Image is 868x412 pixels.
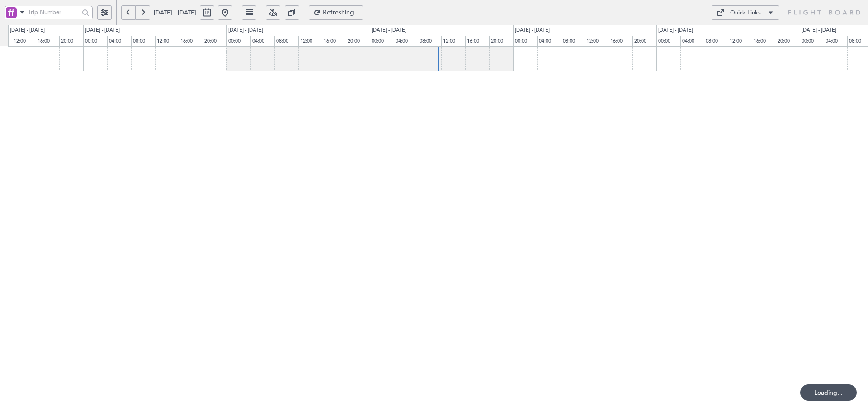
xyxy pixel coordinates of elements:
div: 16:00 [179,36,203,47]
div: 12:00 [12,36,36,47]
div: 04:00 [824,36,848,47]
div: 00:00 [226,36,250,47]
div: [DATE] - [DATE] [372,27,406,34]
div: 04:00 [107,36,131,47]
div: 20:00 [489,36,513,47]
button: Refreshing... [309,5,363,20]
div: 12:00 [585,36,609,47]
div: 08:00 [561,36,585,47]
div: Loading... [800,384,857,401]
div: 12:00 [155,36,179,47]
input: Trip Number [28,5,79,19]
div: [DATE] - [DATE] [802,27,836,34]
div: 04:00 [680,36,704,47]
div: 00:00 [656,36,680,47]
div: 16:00 [609,36,632,47]
div: 00:00 [370,36,394,47]
div: 20:00 [776,36,800,47]
div: [DATE] - [DATE] [515,27,550,34]
div: 08:00 [131,36,155,47]
div: [DATE] - [DATE] [228,27,263,34]
div: 20:00 [59,36,83,47]
div: 08:00 [274,36,298,47]
div: 08:00 [704,36,728,47]
div: 04:00 [394,36,418,47]
div: 20:00 [203,36,226,47]
button: Quick Links [712,5,779,20]
div: [DATE] - [DATE] [658,27,693,34]
div: 20:00 [346,36,370,47]
div: 12:00 [298,36,322,47]
div: 16:00 [36,36,60,47]
span: Refreshing... [323,9,360,16]
div: 12:00 [441,36,465,47]
div: 08:00 [418,36,442,47]
div: 00:00 [513,36,537,47]
div: [DATE] - [DATE] [85,27,120,34]
div: 16:00 [465,36,489,47]
div: [DATE] - [DATE] [10,27,45,34]
div: 16:00 [752,36,776,47]
div: 04:00 [250,36,274,47]
div: 12:00 [728,36,752,47]
div: 00:00 [83,36,107,47]
div: 04:00 [537,36,561,47]
div: 20:00 [632,36,656,47]
div: Quick Links [730,9,761,18]
div: 00:00 [800,36,824,47]
span: [DATE] - [DATE] [154,9,196,17]
div: 16:00 [322,36,346,47]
